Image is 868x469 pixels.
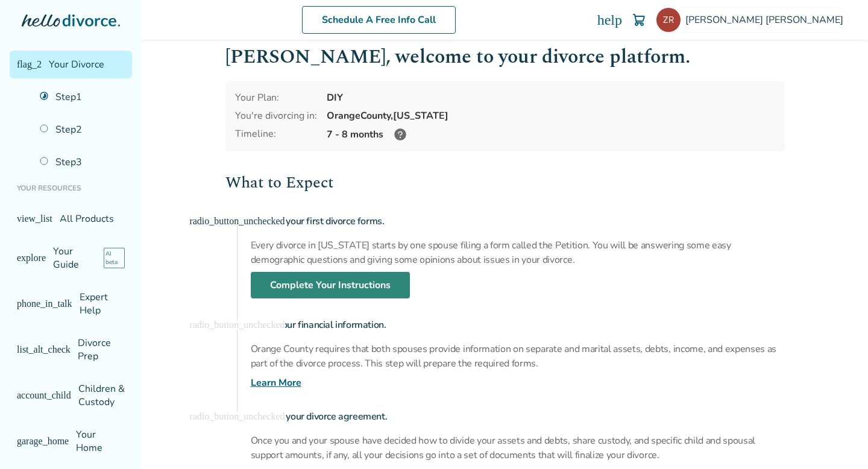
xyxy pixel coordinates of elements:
span: radio_button_unchecked [189,412,285,421]
div: DIY [327,91,775,104]
a: Complete Your Instructions [251,272,410,298]
span: list_alt_check [17,345,71,354]
span: radio_button_unchecked [189,216,285,226]
h1: [PERSON_NAME] , welcome to your divorce platform. [225,42,785,72]
span: phone_in_talk [17,299,72,309]
a: phone_in_talkExpert Help [10,283,132,324]
a: garage_homeYour Home [10,421,132,462]
a: exploreYour GuideAI beta [10,238,132,279]
a: view_listAll Products [10,205,132,233]
a: Schedule A Free Info Call [302,6,456,34]
span: [PERSON_NAME] [PERSON_NAME] [685,13,848,27]
h4: Prepare your first divorce forms. [251,209,785,233]
a: Step2 [33,116,132,143]
div: Orange County, [US_STATE] [327,109,775,122]
a: help [597,13,622,27]
span: AI beta [104,248,125,268]
img: zrhee@yahoo.com [656,8,681,32]
span: Your Divorce [49,58,104,71]
iframe: Chat Widget [808,411,868,469]
div: You're divorcing in: [235,109,317,122]
span: garage_home [17,436,69,446]
div: 7 - 8 months [327,127,775,142]
a: Step1 [33,83,132,111]
img: Cart [632,13,646,27]
span: radio_button_unchecked [189,320,285,330]
li: Your Resources [10,176,132,200]
p: Orange County requires that both spouses provide information on separate and marital assets, debt... [251,342,785,371]
span: view_list [17,214,52,224]
div: Timeline: [235,127,317,142]
div: Your Plan: [235,91,317,104]
a: account_childChildren & Custody [10,375,132,416]
h4: Prepare your divorce agreement. [251,404,785,429]
a: Step3 [33,148,132,176]
span: account_child [17,391,71,400]
a: flag_2Your Divorce [10,51,132,78]
span: explore [17,253,46,263]
p: Once you and your spouse have decided how to divide your assets and debts, share custody, and spe... [251,433,785,462]
h4: Share your financial information. [251,313,785,337]
h2: What to Expect [225,171,785,195]
span: flag_2 [17,60,42,69]
a: list_alt_checkDivorce Prep [10,329,132,370]
a: Learn More [251,376,301,390]
p: Every divorce in [US_STATE] starts by one spouse filing a form called the Petition. You will be a... [251,238,785,267]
